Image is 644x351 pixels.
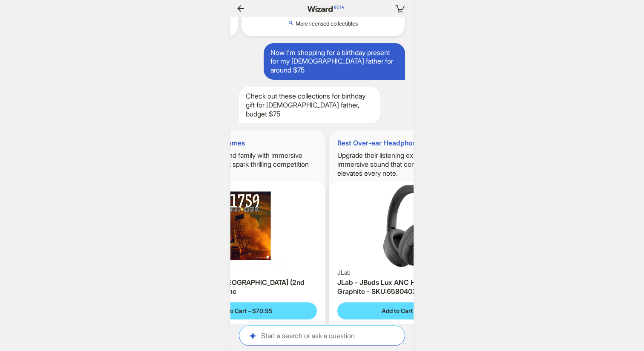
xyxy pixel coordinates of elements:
span: More licensed collectibles [296,20,358,27]
div: 1759 - Siege of Quebec (2nd Edition) Board Game1759 - Siege of [GEOGRAPHIC_DATA] (2nd Edition) Bo... [163,181,326,343]
button: More licensed collectibles [250,19,396,28]
img: 1759 - Siege of Quebec (2nd Edition) Board Game [166,185,322,267]
h3: JLab - JBuds Lux ANC Headphones - Graphite - SKU:6580402 [337,278,483,296]
div: Strategic Board GamesChallenge friends and family with immersive strategy games that spark thrill... [163,130,326,343]
h1: Best Over-ear Headphones [329,130,492,148]
span: Add to Cart – $79.99 [382,307,439,315]
button: Add to Cart – $70.95 [171,302,317,319]
div: Check out these collections for birthday gift for [DEMOGRAPHIC_DATA] father, budget $75 [239,87,380,123]
h2: Challenge friends and family with immersive strategy games that spark thrilling competition and m... [163,151,326,177]
h1: Strategic Board Games [163,130,326,148]
img: JLab - JBuds Lux ANC Headphones - Graphite - SKU:6580402 [332,185,489,267]
div: Now I'm shopping for a birthday present for my [DEMOGRAPHIC_DATA] father for around $75 [264,43,405,80]
h2: Upgrade their listening experience with immersive sound that comforts ears and elevates every note. [329,151,492,177]
span: JLab [337,269,351,276]
span: Add to Cart – $70.95 [216,307,272,315]
h3: 1759 - Siege of [GEOGRAPHIC_DATA] (2nd Edition) Board Game [171,278,317,296]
